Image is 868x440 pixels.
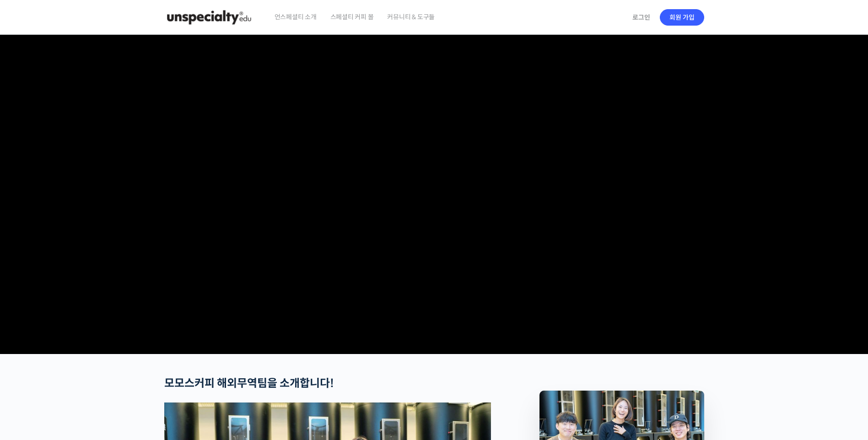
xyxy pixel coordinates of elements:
[627,7,656,28] a: 로그인
[660,9,704,26] a: 회원 가입
[164,376,334,390] strong: 모모스커피 해외무역팀을 소개합니다!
